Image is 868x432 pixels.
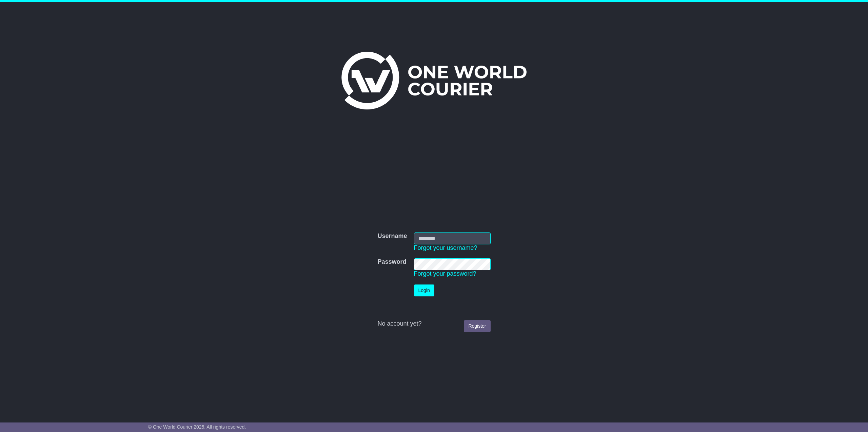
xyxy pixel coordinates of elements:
[377,232,407,240] label: Username
[377,258,406,266] label: Password
[341,52,527,109] img: One World
[464,320,490,332] a: Register
[414,244,477,251] a: Forgot your username?
[377,320,490,328] div: No account yet?
[148,424,246,430] span: © One World Courier 2025. All rights reserved.
[414,270,476,277] a: Forgot your password?
[414,284,434,296] button: Login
